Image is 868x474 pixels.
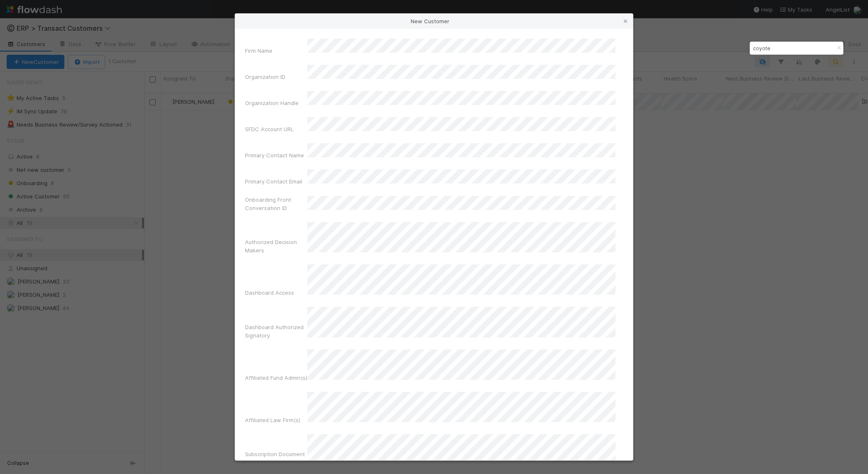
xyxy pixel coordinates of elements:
[245,99,299,107] label: Organization Handle
[245,450,307,467] label: Subscription Document Reviewer(s)
[245,416,300,424] label: Affiliated Law Firm(s)
[245,73,285,81] label: Organization ID
[235,14,633,29] div: New Customer
[245,238,307,254] label: Authorized Decision Makers
[245,46,272,55] label: Firm Name
[245,323,307,340] label: Dashboard Authorized Signatory
[751,43,834,53] input: Search...
[245,151,304,159] label: Primary Contact Name
[245,195,307,212] label: Onboarding Front Conversation ID
[245,374,307,382] label: Affiliated Fund Admin(s)
[245,177,302,186] label: Primary Contact Email
[245,288,294,297] label: Dashboard Access
[245,125,294,133] label: SFDC Account URL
